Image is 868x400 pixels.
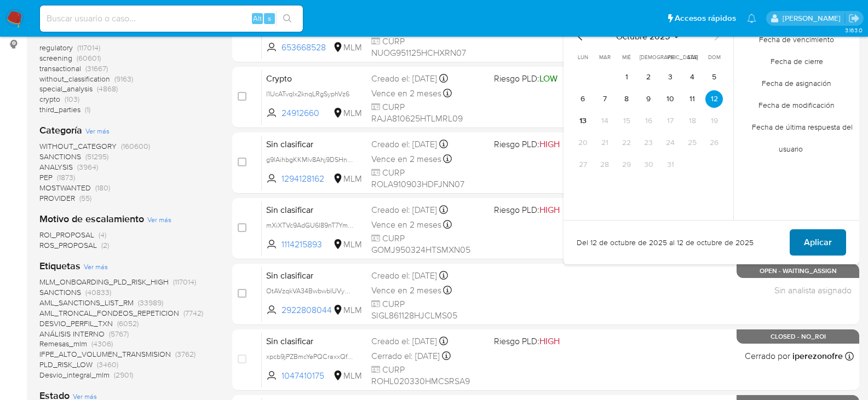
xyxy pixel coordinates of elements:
span: Alt [253,13,262,24]
p: cesar.gonzalez@mercadolibre.com.mx [783,13,844,24]
button: search-icon [276,11,298,26]
a: Notificaciones [747,14,756,23]
input: Buscar usuario o caso... [40,11,303,26]
span: s [268,13,271,24]
span: Accesos rápidos [675,13,736,24]
span: 3.163.0 [845,26,863,34]
a: Salir [848,13,860,24]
